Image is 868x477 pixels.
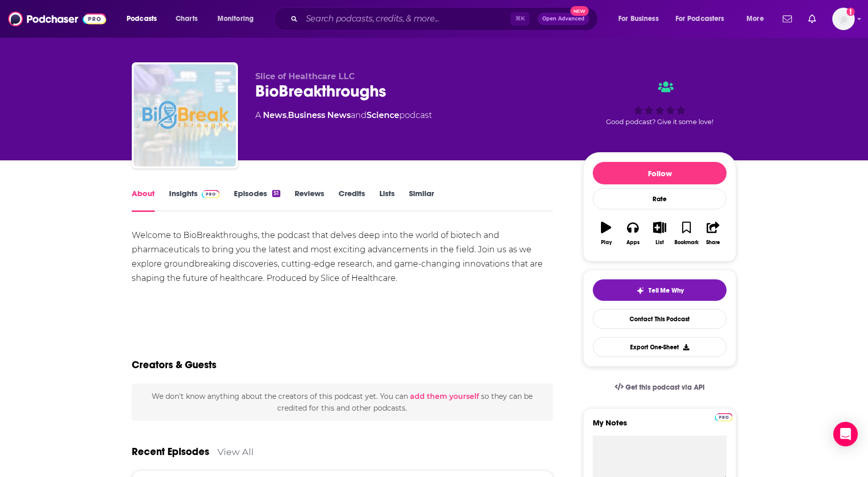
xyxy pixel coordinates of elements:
[593,279,727,301] button: tell me why sparkleTell Me Why
[804,10,820,28] a: Show notifications dropdown
[339,188,365,212] a: Credits
[283,7,608,31] div: Search podcasts, credits, & more...
[119,11,170,27] button: open menu
[169,188,220,212] a: InsightsPodchaser Pro
[626,240,640,246] div: Apps
[169,11,204,27] a: Charts
[832,8,855,30] button: Show profile menu
[409,188,434,212] a: Similar
[379,188,395,212] a: Lists
[746,12,764,26] span: More
[272,190,280,197] div: 51
[593,215,619,252] button: Play
[542,16,585,21] span: Open Advanced
[218,12,254,26] span: Monitoring
[593,162,727,184] button: Follow
[739,11,777,27] button: open menu
[593,337,727,357] button: Export One-Sheet
[295,188,324,212] a: Reviews
[607,375,713,400] a: Get this podcast via API
[715,412,733,421] a: Pro website
[832,8,855,30] span: Logged in as TaftCommunications
[606,118,713,126] span: Good podcast? Give it some love!
[625,383,705,392] span: Get this podcast via API
[706,240,720,246] div: Share
[700,215,727,252] button: Share
[132,188,155,212] a: About
[570,6,589,16] span: New
[8,9,106,29] img: Podchaser - Follow, Share and Rate Podcasts
[601,240,612,246] div: Play
[636,287,644,295] img: tell me why sparkle
[410,392,479,400] button: add them yourself
[351,110,367,120] span: and
[132,445,209,458] a: Recent Episodes
[134,64,236,166] img: BioBreakthroughs
[715,413,733,421] img: Podchaser Pro
[367,110,399,120] a: Science
[656,240,664,246] div: List
[593,309,727,329] a: Contact This Podcast
[593,418,727,436] label: My Notes
[673,215,700,252] button: Bookmark
[833,422,858,446] div: Open Intercom Messenger
[263,110,286,120] a: News
[302,11,511,27] input: Search podcasts, credits, & more...
[611,11,671,27] button: open menu
[511,12,529,26] span: ⌘ K
[832,8,855,30] img: User Profile
[583,71,736,135] div: Good podcast? Give it some love!
[132,228,553,285] div: Welcome to BioBreakthroughs, the podcast that delves deep into the world of biotech and pharmaceu...
[847,8,855,16] svg: Add a profile image
[669,11,739,27] button: open menu
[218,446,254,457] a: View All
[779,10,796,28] a: Show notifications dropdown
[646,215,673,252] button: List
[202,190,220,198] img: Podchaser Pro
[674,240,698,246] div: Bookmark
[676,12,725,26] span: For Podcasters
[255,109,432,122] div: A podcast
[648,287,684,295] span: Tell Me Why
[288,110,351,120] a: Business News
[255,71,355,81] span: Slice of Healthcare LLC
[593,188,727,209] div: Rate
[538,13,589,25] button: Open AdvancedNew
[132,359,216,371] h2: Creators & Guests
[618,12,659,26] span: For Business
[127,12,157,26] span: Podcasts
[176,12,198,26] span: Charts
[152,392,533,412] span: We don't know anything about the creators of this podcast yet . You can so they can be credited f...
[234,188,280,212] a: Episodes51
[286,110,288,120] span: ,
[619,215,646,252] button: Apps
[210,11,267,27] button: open menu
